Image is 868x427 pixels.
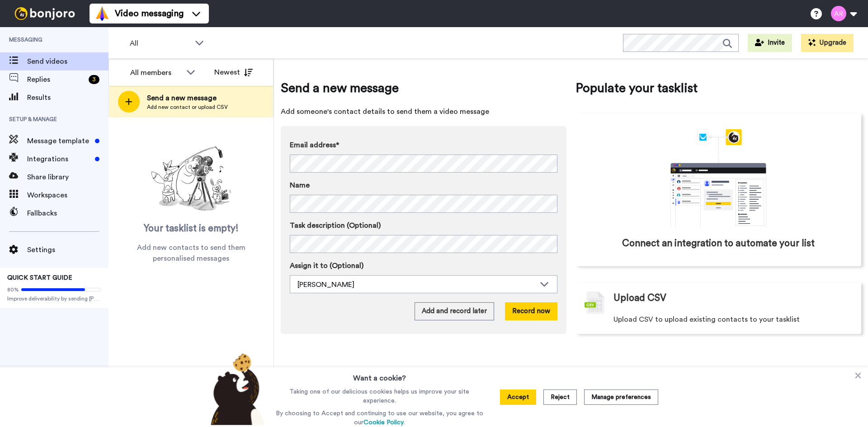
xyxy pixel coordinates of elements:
[208,63,259,81] button: Newest
[147,103,228,111] span: Add new contact or upload CSV
[584,389,658,405] button: Manage preferences
[274,387,486,405] p: Taking one of our delicious cookies helps us improve your site experience.
[353,367,406,384] h3: Want a cookie?
[11,7,79,20] img: bj-logo-header-white.svg
[500,389,536,405] button: Accept
[147,93,228,103] span: Send a new message
[801,34,854,52] button: Upgrade
[95,6,109,21] img: vm-color.svg
[203,353,269,425] img: bear-with-cookie.png
[363,419,404,426] a: Cookie Policy
[543,389,577,405] button: Reject
[274,409,486,427] p: By choosing to Accept and continuing to use our website, you agree to our .
[130,67,182,78] div: All members
[115,7,184,20] span: Video messaging
[130,38,190,49] span: All
[748,34,792,52] button: Invite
